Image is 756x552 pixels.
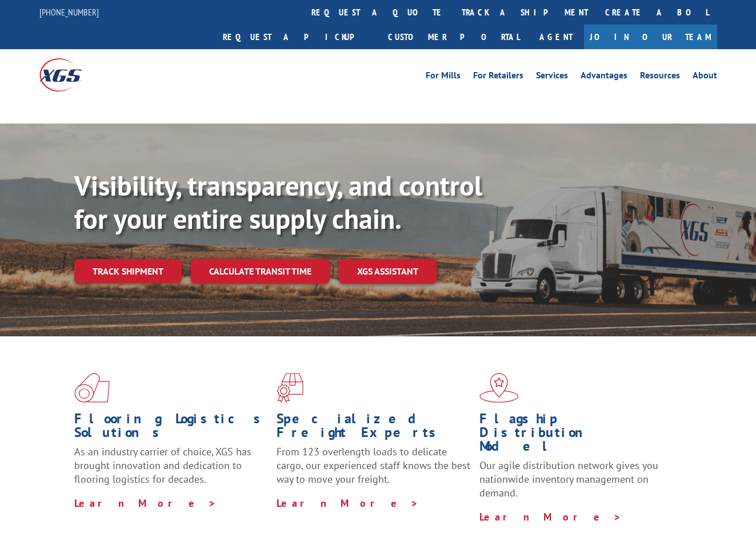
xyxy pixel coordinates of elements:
[277,497,419,510] a: Learn More >
[277,412,470,445] h1: Specialized Freight Experts
[277,373,303,403] img: xgs-icon-focused-on-flooring-red
[473,71,523,84] a: For Retailers
[74,168,482,236] b: Visibility, transparency, and control for your entire supply chain.
[74,412,268,445] h1: Flooring Logistics Solutions
[693,71,717,84] a: About
[74,259,182,283] a: Track shipment
[479,459,658,499] span: Our agile distribution network gives you nationwide inventory management on demand.
[74,497,217,510] a: Learn More >
[191,259,330,284] a: Calculate transit time
[528,25,584,49] a: Agent
[426,71,461,84] a: For Mills
[214,25,379,49] a: Request a pickup
[74,373,110,403] img: xgs-icon-total-supply-chain-intelligence-red
[277,445,470,496] p: From 123 overlength loads to delicate cargo, our experienced staff knows the best way to move you...
[379,25,528,49] a: Customer Portal
[584,25,717,49] a: Join Our Team
[536,71,568,84] a: Services
[479,373,519,403] img: xgs-icon-flagship-distribution-model-red
[640,71,680,84] a: Resources
[74,445,251,486] span: As an industry carrier of choice, XGS has brought innovation and dedication to flooring logistics...
[479,510,622,523] a: Learn More >
[39,6,99,18] a: [PHONE_NUMBER]
[479,412,673,459] h1: Flagship Distribution Model
[581,71,627,84] a: Advantages
[339,259,437,284] a: XGS ASSISTANT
